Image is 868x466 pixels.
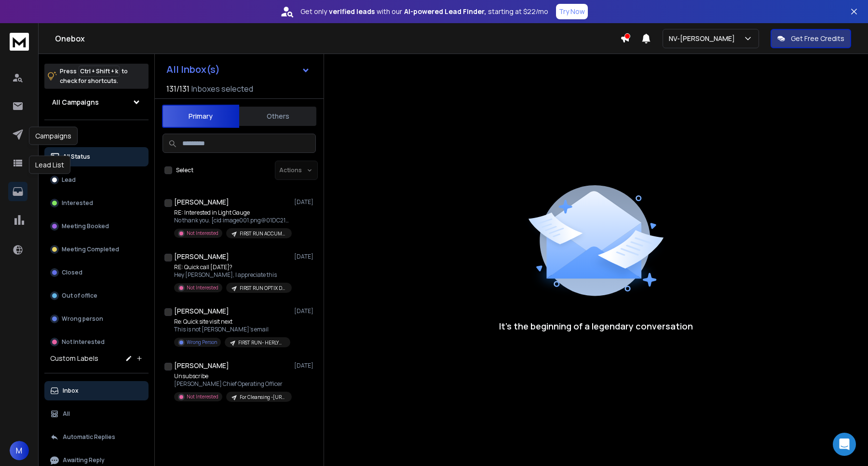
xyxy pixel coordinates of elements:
p: FIRST RUN OPTIX DIS [DATE] [240,285,286,292]
p: Wrong person [62,315,103,323]
h3: Filters [44,128,149,141]
img: logo [10,33,29,51]
button: M [10,441,29,460]
button: Wrong person [44,309,149,329]
strong: verified leads [329,7,375,16]
span: 131 / 131 [166,83,190,95]
p: Re: Quick site visit next [174,318,290,326]
h1: [PERSON_NAME] [174,306,229,316]
p: Out of office [62,292,97,300]
h1: All Inbox(s) [166,65,220,74]
p: Not Interested [187,230,218,237]
button: Automatic Replies [44,427,149,447]
button: Inbox [44,381,149,400]
h1: [PERSON_NAME] [174,361,229,370]
button: Try Now [556,4,588,19]
p: [PERSON_NAME] Chief Operating Officer [174,380,290,388]
p: Unsubscribe [174,372,290,380]
p: Not Interested [187,284,218,291]
div: Campaigns [29,127,78,145]
h1: Onebox [55,33,620,44]
span: Ctrl + Shift + k [79,66,120,77]
p: NV-[PERSON_NAME] [669,34,739,43]
p: Automatic Replies [63,433,115,441]
button: Out of office [44,286,149,305]
p: Wrong Person [187,339,217,346]
p: [DATE] [294,307,316,315]
button: All [44,404,149,424]
p: Get Free Credits [791,34,844,43]
p: All Status [63,153,90,161]
p: Not Interested [62,338,105,346]
button: All Inbox(s) [159,60,318,79]
button: Meeting Completed [44,240,149,259]
p: [DATE] [294,253,316,260]
p: Not Interested [187,393,218,400]
p: RE: Interested in Light Gauge [174,209,290,217]
p: [DATE] [294,362,316,370]
p: For Cleansing -[URL] [DATE] [240,394,286,401]
p: Awaiting Reply [63,456,105,464]
h1: [PERSON_NAME] [174,252,229,261]
p: This is not [PERSON_NAME]'s email [174,326,290,333]
p: Try Now [559,7,585,16]
div: Lead List [29,156,70,174]
h1: [PERSON_NAME] [174,197,229,207]
button: Interested [44,193,149,213]
p: Lead [62,176,76,184]
h1: All Campaigns [52,97,99,107]
button: Lead [44,170,149,190]
p: Get only with our starting at $22/mo [300,7,548,16]
p: Interested [62,199,93,207]
p: FIRST RUN ACCUMEN 25-29 [240,230,286,237]
p: No thank you. [cid:image001.png@01DC2188.0C312B10] [PERSON_NAME] [174,217,290,224]
p: Closed [62,269,82,276]
p: All [63,410,70,418]
div: Open Intercom Messenger [833,433,856,456]
button: Not Interested [44,332,149,352]
button: All Status [44,147,149,166]
p: It’s the beginning of a legendary conversation [499,319,693,333]
p: Meeting Booked [62,222,109,230]
button: Others [239,106,316,127]
h3: Inboxes selected [191,83,253,95]
strong: AI-powered Lead Finder, [404,7,486,16]
label: Select [176,166,193,174]
p: Hey [PERSON_NAME], I appreciate this [174,271,290,279]
p: [DATE] [294,198,316,206]
button: All Campaigns [44,93,149,112]
button: Primary [162,105,239,128]
button: Get Free Credits [771,29,851,48]
p: Meeting Completed [62,246,119,253]
h3: Custom Labels [50,354,98,363]
p: Press to check for shortcuts. [60,67,128,86]
p: Inbox [63,387,79,395]
p: RE: Quick call [DATE]? [174,263,290,271]
button: Closed [44,263,149,282]
p: FIRST RUN- HERLYHY INSU, [DATE] [238,339,285,346]
button: Meeting Booked [44,217,149,236]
